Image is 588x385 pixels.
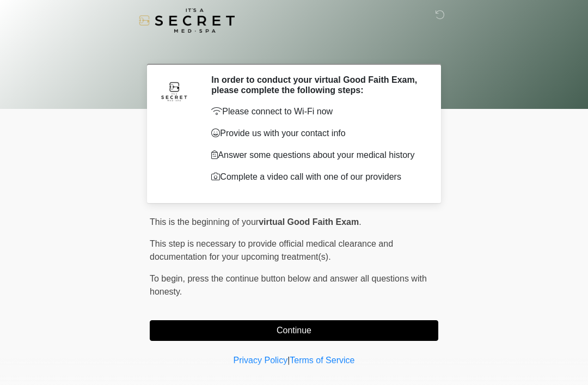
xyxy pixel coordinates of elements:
[150,274,427,296] span: press the continue button below and answer all questions with honesty.
[150,217,259,227] span: This is the beginning of your
[359,217,361,227] span: .
[150,239,393,261] span: This step is necessary to provide official medical clearance and documentation for your upcoming ...
[211,149,422,162] p: Answer some questions about your medical history
[211,170,422,184] p: Complete a video call with one of our providers
[211,105,422,118] p: Please connect to Wi-Fi now
[142,39,446,59] h1: ‎ ‎
[259,217,359,227] strong: virtual Good Faith Exam
[211,127,422,140] p: Provide us with your contact info
[290,356,354,365] a: Terms of Service
[158,75,191,107] img: Agent Avatar
[211,75,422,95] h2: In order to conduct your virtual Good Faith Exam, please complete the following steps:
[139,8,235,33] img: It's A Secret Med Spa Logo
[234,356,288,365] a: Privacy Policy
[150,274,187,283] span: To begin,
[150,320,438,341] button: Continue
[287,356,290,365] a: |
